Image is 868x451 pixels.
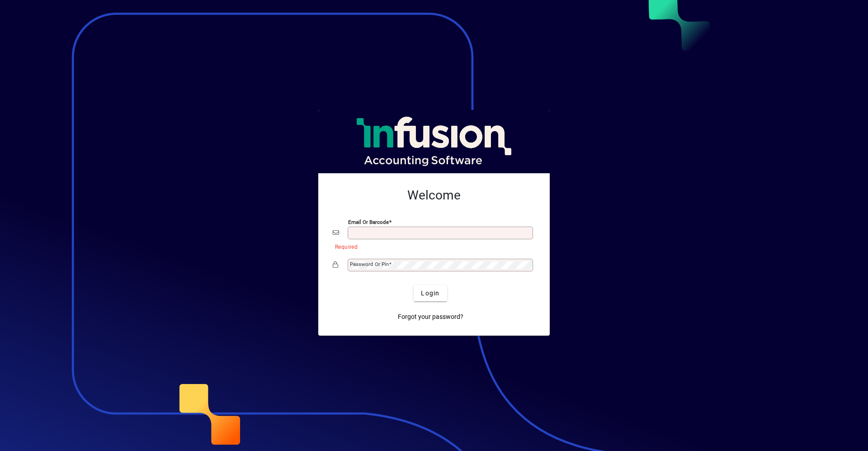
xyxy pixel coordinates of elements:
[348,219,389,225] mat-label: Email or Barcode
[394,309,467,325] a: Forgot your password?
[398,312,463,322] span: Forgot your password?
[333,188,535,203] h2: Welcome
[414,285,447,301] button: Login
[421,289,439,298] span: Login
[335,242,528,251] mat-error: Required
[350,261,389,267] mat-label: Password or Pin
